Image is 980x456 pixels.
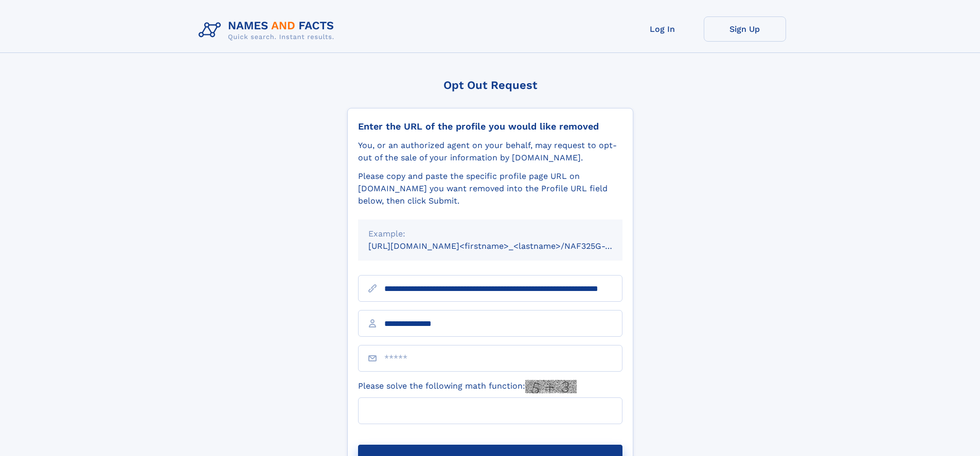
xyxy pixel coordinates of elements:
[368,228,612,240] div: Example:
[621,16,704,42] a: Log In
[704,16,786,42] a: Sign Up
[358,380,577,393] label: Please solve the following math function:
[194,16,343,44] img: Logo Names and Facts
[358,121,622,132] div: Enter the URL of the profile you would like removed
[358,170,622,207] div: Please copy and paste the specific profile page URL on [DOMAIN_NAME] you want removed into the Pr...
[347,79,633,92] div: Opt Out Request
[368,241,642,251] small: [URL][DOMAIN_NAME]<firstname>_<lastname>/NAF325G-xxxxxxxx
[358,139,622,164] div: You, or an authorized agent on your behalf, may request to opt-out of the sale of your informatio...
